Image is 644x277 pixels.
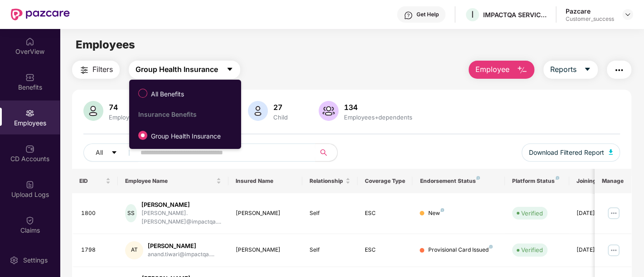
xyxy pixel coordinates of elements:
div: [DATE] [576,246,617,254]
div: [PERSON_NAME] [236,246,295,254]
img: svg+xml;base64,PHN2ZyB4bWxucz0iaHR0cDovL3d3dy53My5vcmcvMjAwMC9zdmciIHdpZHRoPSI4IiBoZWlnaHQ9IjgiIH... [476,176,480,180]
img: svg+xml;base64,PHN2ZyBpZD0iU2V0dGluZy0yMHgyMCIgeG1sbnM9Imh0dHA6Ly93d3cudzMub3JnLzIwMDAvc3ZnIiB3aW... [10,256,19,265]
div: 134 [342,103,414,112]
div: Pazcare [566,7,614,15]
th: EID [72,169,118,193]
span: Employees [76,38,135,51]
button: Download Filtered Report [522,143,620,162]
th: Insured Name [228,169,302,193]
div: anand.tiwari@impactqa.... [148,250,214,259]
button: Employee [469,61,534,79]
img: New Pazcare Logo [11,9,70,20]
img: svg+xml;base64,PHN2ZyB4bWxucz0iaHR0cDovL3d3dy53My5vcmcvMjAwMC9zdmciIHhtbG5zOnhsaW5rPSJodHRwOi8vd3... [319,101,339,121]
div: Platform Status [512,177,562,185]
div: Self [310,246,350,254]
span: Employee [475,64,509,75]
div: Customer_success [566,15,614,23]
span: All [96,148,103,158]
div: [DATE] [576,209,617,218]
span: caret-down [111,149,117,157]
div: 74 [107,103,141,112]
div: 1800 [81,209,111,218]
img: svg+xml;base64,PHN2ZyBpZD0iVXBsb2FkX0xvZ3MiIGRhdGEtbmFtZT0iVXBsb2FkIExvZ3MiIHhtbG5zPSJodHRwOi8vd3... [25,180,34,189]
span: Group Health Insurance [147,131,224,141]
div: SS [125,204,136,222]
button: Allcaret-down [83,143,139,162]
img: svg+xml;base64,PHN2ZyB4bWxucz0iaHR0cDovL3d3dy53My5vcmcvMjAwMC9zdmciIHhtbG5zOnhsaW5rPSJodHRwOi8vd3... [609,149,613,155]
div: IMPACTQA SERVICES PRIVATE LIMITED [483,10,547,19]
th: Coverage Type [358,169,413,193]
img: svg+xml;base64,PHN2ZyBpZD0iQ2xhaW0iIHhtbG5zPSJodHRwOi8vd3d3LnczLm9yZy8yMDAwL3N2ZyIgd2lkdGg9IjIwIi... [25,216,34,225]
span: Employee Name [125,177,214,185]
button: Filters [72,61,120,79]
th: Employee Name [118,169,228,193]
div: Endorsement Status [420,177,497,185]
img: svg+xml;base64,PHN2ZyB4bWxucz0iaHR0cDovL3d3dy53My5vcmcvMjAwMC9zdmciIHdpZHRoPSI4IiBoZWlnaHQ9IjgiIH... [441,208,444,212]
img: svg+xml;base64,PHN2ZyBpZD0iSG9tZSIgeG1sbnM9Imh0dHA6Ly93d3cudzMub3JnLzIwMDAvc3ZnIiB3aWR0aD0iMjAiIG... [25,37,34,46]
span: caret-down [584,66,591,74]
img: svg+xml;base64,PHN2ZyB4bWxucz0iaHR0cDovL3d3dy53My5vcmcvMjAwMC9zdmciIHhtbG5zOnhsaW5rPSJodHRwOi8vd3... [83,101,103,121]
div: Child [271,114,290,121]
div: Employees+dependents [342,114,414,121]
img: svg+xml;base64,PHN2ZyBpZD0iRW1wbG95ZWVzIiB4bWxucz0iaHR0cDovL3d3dy53My5vcmcvMjAwMC9zdmciIHdpZHRoPS... [25,109,34,118]
span: caret-down [226,66,233,74]
button: Reportscaret-down [543,61,598,79]
div: 27 [271,103,290,112]
div: [PERSON_NAME] [236,209,295,218]
span: Reports [550,64,576,75]
div: Verified [521,209,543,218]
div: [PERSON_NAME].[PERSON_NAME]@impactqa.... [141,209,221,226]
img: svg+xml;base64,PHN2ZyBpZD0iQ0RfQWNjb3VudHMiIGRhdGEtbmFtZT0iQ0QgQWNjb3VudHMiIHhtbG5zPSJodHRwOi8vd3... [25,144,34,153]
span: All Benefits [147,89,188,99]
div: AT [125,241,143,259]
span: Group Health Insurance [136,64,218,75]
img: svg+xml;base64,PHN2ZyB4bWxucz0iaHR0cDovL3d3dy53My5vcmcvMjAwMC9zdmciIHdpZHRoPSIyNCIgaGVpZ2h0PSIyNC... [614,65,625,76]
span: EID [79,177,104,185]
div: Insurance Benefits [138,110,237,118]
div: Get Help [416,11,439,18]
div: [PERSON_NAME] [141,201,221,209]
span: I [471,9,474,20]
img: svg+xml;base64,PHN2ZyBpZD0iRHJvcGRvd24tMzJ4MzIiIHhtbG5zPSJodHRwOi8vd3d3LnczLm9yZy8yMDAwL3N2ZyIgd2... [624,11,631,18]
th: Relationship [302,169,358,193]
div: Verified [521,245,543,254]
span: Download Filtered Report [529,148,604,158]
div: 1798 [81,246,111,254]
div: Settings [20,256,50,265]
div: ESC [365,209,406,218]
img: manageButton [606,243,621,258]
img: svg+xml;base64,PHN2ZyBpZD0iSGVscC0zMngzMiIgeG1sbnM9Imh0dHA6Ly93d3cudzMub3JnLzIwMDAvc3ZnIiB3aWR0aD... [404,11,413,20]
button: search [315,143,338,162]
div: Provisional Card Issued [428,246,493,254]
div: Self [310,209,350,218]
span: Filters [92,64,113,75]
div: Employees [107,114,141,121]
th: Manage [595,169,631,193]
th: Joining Date [569,169,625,193]
div: [PERSON_NAME] [148,242,214,250]
img: svg+xml;base64,PHN2ZyB4bWxucz0iaHR0cDovL3d3dy53My5vcmcvMjAwMC9zdmciIHhtbG5zOnhsaW5rPSJodHRwOi8vd3... [517,65,528,76]
span: search [315,149,333,156]
img: svg+xml;base64,PHN2ZyB4bWxucz0iaHR0cDovL3d3dy53My5vcmcvMjAwMC9zdmciIHhtbG5zOnhsaW5rPSJodHRwOi8vd3... [248,101,268,121]
button: Group Health Insurancecaret-down [129,61,240,79]
img: svg+xml;base64,PHN2ZyB4bWxucz0iaHR0cDovL3d3dy53My5vcmcvMjAwMC9zdmciIHdpZHRoPSI4IiBoZWlnaHQ9IjgiIH... [489,245,493,248]
div: ESC [365,246,406,254]
div: New [428,209,444,218]
img: svg+xml;base64,PHN2ZyB4bWxucz0iaHR0cDovL3d3dy53My5vcmcvMjAwMC9zdmciIHdpZHRoPSIyNCIgaGVpZ2h0PSIyNC... [79,65,90,76]
img: svg+xml;base64,PHN2ZyBpZD0iQmVuZWZpdHMiIHhtbG5zPSJodHRwOi8vd3d3LnczLm9yZy8yMDAwL3N2ZyIgd2lkdGg9Ij... [25,73,34,82]
img: manageButton [606,206,621,220]
img: svg+xml;base64,PHN2ZyB4bWxucz0iaHR0cDovL3d3dy53My5vcmcvMjAwMC9zdmciIHdpZHRoPSI4IiBoZWlnaHQ9IjgiIH... [556,176,559,180]
span: Relationship [310,177,344,185]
